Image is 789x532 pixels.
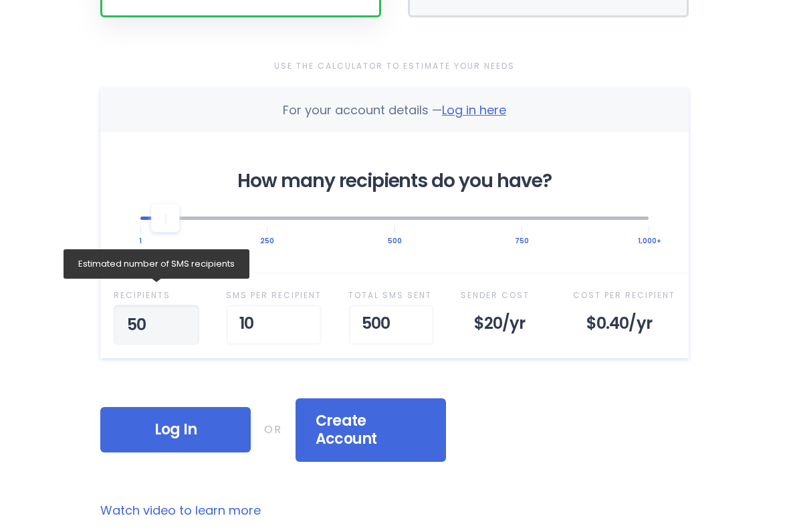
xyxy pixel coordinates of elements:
[442,102,506,118] span: Log in here
[114,287,199,304] div: Recipient s
[573,305,675,345] div: $0.40 /yr
[573,287,675,304] div: Cost Per Recipient
[316,412,426,448] span: Create Account
[226,287,322,304] div: SMS per Recipient
[461,287,546,304] div: Sender Cost
[348,287,434,304] div: Total SMS Sent
[283,102,506,119] div: For your account details —
[296,398,446,462] div: Create Account
[100,57,689,75] div: Use the Calculator to Estimate Your Needs
[348,305,434,345] div: 500
[100,407,251,452] div: Log In
[264,421,282,438] div: OR
[120,420,231,439] span: Log In
[226,305,322,345] div: 10
[100,502,689,519] a: Watch video to learn more
[140,172,649,190] div: How many recipients do you have?
[461,305,546,345] div: $20 /yr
